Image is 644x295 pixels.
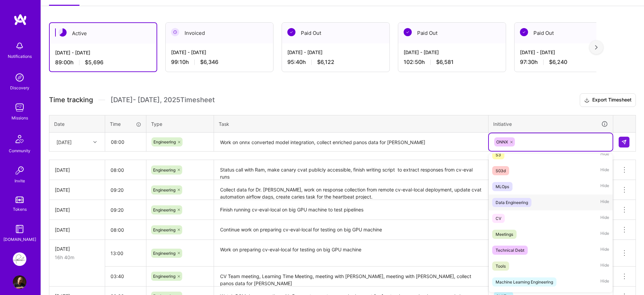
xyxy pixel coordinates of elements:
span: $6,346 [200,59,218,66]
input: HH:MM [105,201,146,219]
img: Paid Out [520,28,528,36]
div: 95:40 h [287,59,384,66]
th: Type [146,115,214,133]
img: bell [13,39,26,53]
img: discovery [13,71,26,84]
img: tokens [16,197,24,203]
div: Paid Out [282,23,389,43]
div: Invoiced [166,23,273,43]
img: guide book [13,222,26,236]
button: Export Timesheet [580,93,636,107]
span: Engineering [153,274,175,279]
span: Hide [600,214,609,223]
input: HH:MM [105,133,146,151]
div: [DATE] [55,166,99,174]
img: User Avatar [13,275,26,289]
input: HH:MM [105,221,146,239]
img: teamwork [13,101,26,114]
span: $6,240 [549,59,567,66]
span: Engineering [153,167,175,173]
span: Hide [600,182,609,191]
div: Data Engineering [496,199,528,206]
div: Meetings [496,231,513,238]
div: 16h 40m [55,254,99,261]
div: Notifications [8,53,32,60]
div: Tools [496,263,506,270]
img: Active [58,28,67,37]
div: [DATE] - [DATE] [404,49,500,56]
div: 97:30 h [520,59,617,66]
div: [DATE] - [DATE] [520,49,617,56]
div: Time [110,120,141,128]
div: MLOps [496,183,509,190]
th: Task [214,115,488,133]
div: Initiative [493,120,608,128]
div: [DATE] [55,226,99,233]
div: [DATE] - [DATE] [55,49,151,56]
span: Engineering [153,187,175,192]
div: S3 [496,151,501,158]
input: HH:MM [105,244,146,262]
img: Pearl: ML Engineering Team [13,252,26,266]
div: 99:10 h [171,59,268,66]
span: $6,581 [436,59,454,66]
div: S03d [496,167,506,174]
textarea: Status call with Ram, make canary cvat publicly accessible, finish writing script to extract resp... [215,161,487,179]
i: icon Chevron [93,140,97,144]
span: Hide [600,262,609,271]
span: Hide [600,277,609,287]
a: Pearl: ML Engineering Team [11,252,28,266]
input: HH:MM [105,181,146,199]
div: Community [9,147,30,154]
i: icon Download [584,97,590,104]
div: [DATE] [56,138,72,145]
span: [DATE] - [DATE] , 2025 Timesheet [111,96,215,104]
div: Discovery [10,84,29,91]
span: ONNX [496,139,508,144]
div: [DOMAIN_NAME] [3,236,36,243]
div: Machine Learning Engineering [496,278,553,286]
img: Community [11,131,28,147]
span: Engineering [153,227,175,232]
textarea: Collect data for Dr. [PERSON_NAME], work on response collection from remote cv-eval-local deploym... [215,181,487,199]
th: Date [49,115,105,133]
div: Active [50,23,157,44]
div: [DATE] [55,245,99,252]
img: Invite [13,164,26,177]
div: [DATE] [55,206,99,213]
a: User Avatar [11,275,28,289]
div: Tokens [13,206,27,213]
div: CV [496,215,501,222]
div: Paid Out [398,23,506,43]
span: Time tracking [49,96,93,104]
input: HH:MM [105,161,146,179]
textarea: Work on preparing cv-eval-local for testing on big GPU machine [215,241,487,266]
span: Hide [600,246,609,255]
input: HH:MM [105,267,146,285]
div: null [619,137,630,147]
span: Engineering [153,207,175,212]
span: Hide [600,230,609,239]
textarea: Work on onnx converted model integration, collect enriched panos data for [PERSON_NAME] [215,133,487,151]
img: Paid Out [287,28,295,36]
img: Paid Out [404,28,412,36]
span: Hide [600,198,609,207]
img: Submit [621,139,627,145]
img: logo [14,14,27,26]
div: Invite [15,177,25,184]
img: right [595,45,598,50]
div: 102:50 h [404,59,500,66]
div: 89:00 h [55,59,151,66]
div: [DATE] [55,186,99,194]
textarea: Finish running cv-eval-local on big GPU machine to test pipelines [215,201,487,219]
span: Engineering [153,251,175,256]
span: Hide [600,150,609,159]
img: Invoiced [171,28,179,36]
span: Engineering [153,139,176,144]
span: $6,122 [317,59,334,66]
span: $5,696 [85,59,103,66]
textarea: CV Team meeting, Learning Time Meeting, meeting with [PERSON_NAME], meeting with [PERSON_NAME], c... [215,267,487,286]
div: Technical Debt [496,247,524,254]
div: Paid Out [515,23,622,43]
textarea: Continue work on preparing cv-eval-local for testing on big GPU machine [215,221,487,239]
